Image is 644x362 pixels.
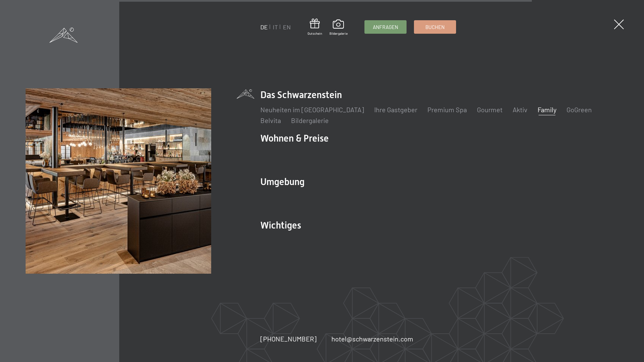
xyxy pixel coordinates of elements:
[260,23,268,31] a: DE
[329,20,348,36] a: Bildergalerie
[365,21,406,33] a: Anfragen
[567,105,592,114] a: GoGreen
[308,31,322,36] span: Gutschein
[477,105,503,114] a: Gourmet
[425,24,445,31] span: Buchen
[260,334,317,343] a: [PHONE_NUMBER]
[260,116,281,124] a: Belvita
[427,105,467,114] a: Premium Spa
[374,105,417,114] a: Ihre Gastgeber
[373,24,398,31] span: Anfragen
[331,334,413,343] a: hotel@schwarzenstein.com
[273,23,278,31] a: IT
[329,31,348,36] span: Bildergalerie
[538,105,556,114] a: Family
[513,105,527,114] a: Aktiv
[26,88,211,274] img: Schnellanfrage
[260,335,317,343] span: [PHONE_NUMBER]
[308,19,322,36] a: Gutschein
[414,21,456,33] a: Buchen
[291,116,329,124] a: Bildergalerie
[283,23,291,31] a: EN
[260,105,364,114] a: Neuheiten im [GEOGRAPHIC_DATA]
